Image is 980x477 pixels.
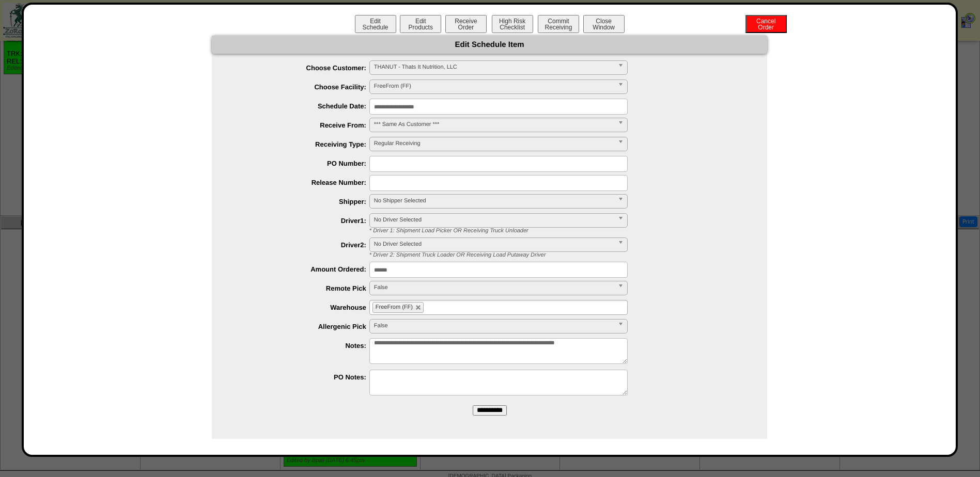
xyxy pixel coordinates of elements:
[582,23,626,31] a: CloseWindow
[374,61,614,73] span: THANUT - Thats It Nutrition, LLC
[538,15,579,33] button: CommitReceiving
[232,198,369,205] label: Shipper:
[400,15,441,33] button: EditProducts
[374,281,614,294] span: False
[232,102,369,110] label: Schedule Date:
[374,80,614,92] span: FreeFrom (FF)
[232,217,369,225] label: Driver1:
[374,195,614,207] span: No Shipper Selected
[745,15,787,33] button: CancelOrder
[232,304,369,311] label: Warehouse
[362,228,767,234] div: * Driver 1: Shipment Load Picker OR Receiving Truck Unloader
[232,373,369,381] label: PO Notes:
[362,252,767,258] div: * Driver 2: Shipment Truck Loader OR Receiving Load Putaway Driver
[232,83,369,91] label: Choose Facility:
[374,238,614,250] span: No Driver Selected
[374,137,614,150] span: Regular Receiving
[232,140,369,148] label: Receiving Type:
[232,323,369,330] label: Allergenic Pick
[232,160,369,167] label: PO Number:
[492,15,533,33] button: High RiskChecklist
[232,121,369,129] label: Receive From:
[212,36,767,54] div: Edit Schedule Item
[232,179,369,186] label: Release Number:
[232,284,369,292] label: Remote Pick
[374,214,614,226] span: No Driver Selected
[583,15,625,33] button: CloseWindow
[232,64,369,72] label: Choose Customer:
[491,24,536,31] a: High RiskChecklist
[232,342,369,349] label: Notes:
[232,265,369,273] label: Amount Ordered:
[376,304,413,310] span: FreeFrom (FF)
[355,15,396,33] button: EditSchedule
[232,241,369,249] label: Driver2:
[445,15,487,33] button: ReceiveOrder
[374,320,614,332] span: False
